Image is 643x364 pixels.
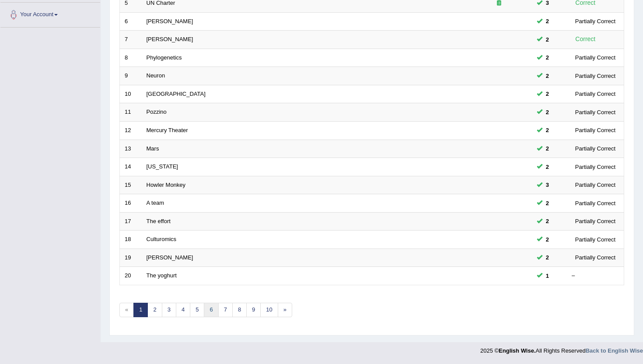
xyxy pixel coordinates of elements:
[572,253,619,262] div: Partially Correct
[147,163,178,170] a: [US_STATE]
[147,91,206,97] a: [GEOGRAPHIC_DATA]
[246,303,261,317] a: 9
[147,254,193,261] a: [PERSON_NAME]
[147,199,164,206] a: A team
[147,127,188,133] a: Mercury Theater
[120,231,142,249] td: 18
[572,17,619,26] div: Partially Correct
[176,303,190,317] a: 4
[542,35,552,44] span: You can still take this question
[120,158,142,176] td: 14
[147,236,177,242] a: Culturomics
[120,212,142,231] td: 17
[542,253,552,262] span: You can still take this question
[190,303,204,317] a: 5
[586,347,643,354] a: Back to English Wise
[572,53,619,62] div: Partially Correct
[147,54,182,61] a: Phylogenetics
[572,71,619,80] div: Partially Correct
[147,36,193,42] a: [PERSON_NAME]
[480,342,643,355] div: 2025 © All Rights Reserved
[542,108,552,117] span: You can still take this question
[542,89,552,98] span: You can still take this question
[572,126,619,135] div: Partially Correct
[133,303,148,317] a: 1
[232,303,247,317] a: 8
[572,235,619,244] div: Partially Correct
[120,267,142,285] td: 20
[120,103,142,122] td: 11
[542,144,552,153] span: You can still take this question
[542,17,552,26] span: You can still take this question
[572,199,619,208] div: Partially Correct
[120,31,142,49] td: 7
[542,271,552,280] span: You can still take this question
[147,145,159,152] a: Mars
[572,34,599,44] div: Correct
[120,194,142,213] td: 16
[260,303,278,317] a: 10
[147,182,186,188] a: Howler Monkey
[542,180,552,189] span: You can still take this question
[572,162,619,171] div: Partially Correct
[542,71,552,80] span: You can still take this question
[542,126,552,135] span: You can still take this question
[542,53,552,62] span: You can still take this question
[542,162,552,171] span: You can still take this question
[572,272,619,280] div: –
[0,3,100,24] a: Your Account
[147,272,177,279] a: The yoghurt
[147,18,193,24] a: [PERSON_NAME]
[120,12,142,31] td: 6
[120,85,142,103] td: 10
[218,303,233,317] a: 7
[120,140,142,158] td: 13
[120,67,142,85] td: 9
[162,303,176,317] a: 3
[147,303,162,317] a: 2
[119,303,134,317] span: «
[542,217,552,226] span: You can still take this question
[542,199,552,208] span: You can still take this question
[120,248,142,267] td: 19
[147,108,167,115] a: Pozzino
[572,180,619,189] div: Partially Correct
[120,49,142,67] td: 8
[542,235,552,244] span: You can still take this question
[120,176,142,194] td: 15
[572,217,619,226] div: Partially Correct
[572,144,619,153] div: Partially Correct
[120,121,142,140] td: 12
[147,72,165,79] a: Neuron
[572,89,619,98] div: Partially Correct
[147,218,171,224] a: The effort
[204,303,218,317] a: 6
[499,347,535,354] strong: English Wise.
[572,108,619,117] div: Partially Correct
[278,303,292,317] a: »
